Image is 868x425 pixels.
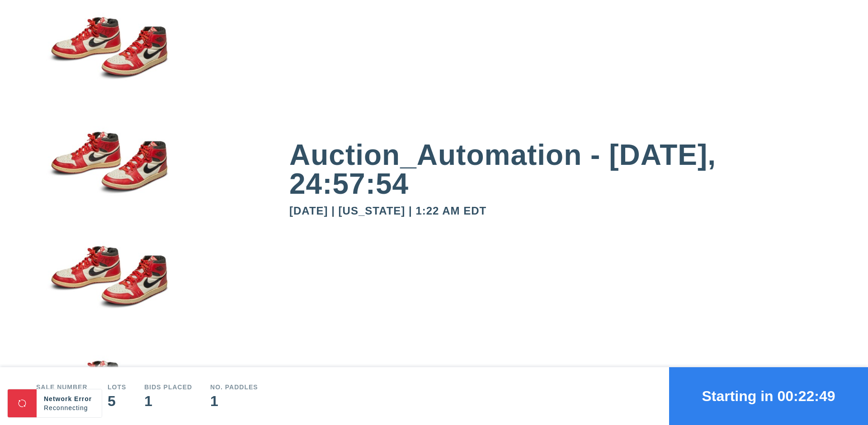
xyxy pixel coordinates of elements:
div: Reconnecting [44,403,94,412]
div: No. Paddles [210,384,258,390]
div: Network Error [44,394,94,403]
img: small [36,115,181,229]
div: [DATE] | [US_STATE] | 1:22 AM EDT [289,205,832,216]
div: 5 [108,394,126,408]
div: Sale number [36,384,90,390]
img: small [36,229,181,344]
button: Starting in 00:22:49 [669,367,868,425]
div: 1 [144,394,192,408]
div: 1 [210,394,258,408]
div: Lots [108,384,126,390]
div: Auction_Automation - [DATE], 24:57:54 [289,140,832,198]
div: Bids Placed [144,384,192,390]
